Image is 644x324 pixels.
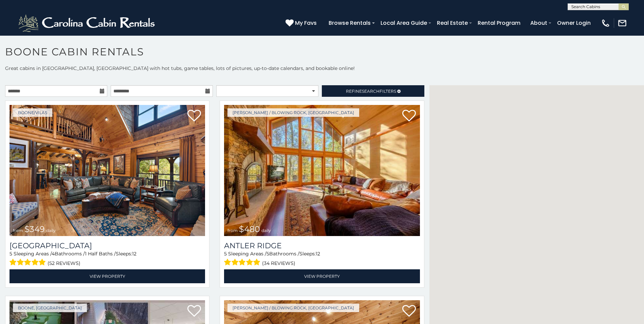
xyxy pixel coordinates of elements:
[224,105,420,236] img: 1714397585_thumbnail.jpeg
[46,228,56,233] span: daily
[618,18,627,28] img: mail-regular-white.png
[187,109,201,123] a: Add to favorites
[227,304,359,312] a: [PERSON_NAME] / Blowing Rock, [GEOGRAPHIC_DATA]
[224,241,420,250] a: Antler Ridge
[24,224,45,234] span: $349
[346,89,396,94] span: Refine Filters
[266,251,269,257] span: 5
[227,228,238,233] span: from
[48,259,80,268] span: (52 reviews)
[474,17,524,29] a: Rental Program
[325,17,374,29] a: Browse Rentals
[85,251,116,257] span: 1 Half Baths /
[10,105,205,236] a: from $349 daily
[227,108,359,117] a: [PERSON_NAME] / Blowing Rock, [GEOGRAPHIC_DATA]
[554,17,594,29] a: Owner Login
[377,17,430,29] a: Local Area Guide
[224,269,420,283] a: View Property
[322,85,424,97] a: RefineSearchFilters
[10,251,12,257] span: 5
[362,89,380,94] span: Search
[286,19,318,28] a: My Favs
[239,224,260,234] span: $480
[295,19,317,27] span: My Favs
[224,105,420,236] a: from $480 daily
[316,251,320,257] span: 12
[10,250,205,268] div: Sleeping Areas / Bathrooms / Sleeps:
[13,304,87,312] a: Boone, [GEOGRAPHIC_DATA]
[17,13,158,33] img: White-1-2.png
[261,228,271,233] span: daily
[13,108,52,117] a: Boone/Vilas
[224,250,420,268] div: Sleeping Areas / Bathrooms / Sleeps:
[402,109,416,123] a: Add to favorites
[402,304,416,319] a: Add to favorites
[10,241,205,250] h3: Diamond Creek Lodge
[10,269,205,283] a: View Property
[10,105,205,236] img: 1714398500_thumbnail.jpeg
[10,241,205,250] a: [GEOGRAPHIC_DATA]
[601,18,610,28] img: phone-regular-white.png
[132,251,136,257] span: 12
[52,251,55,257] span: 4
[262,259,295,268] span: (34 reviews)
[187,304,201,319] a: Add to favorites
[224,251,227,257] span: 5
[13,228,23,233] span: from
[434,17,471,29] a: Real Estate
[527,17,551,29] a: About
